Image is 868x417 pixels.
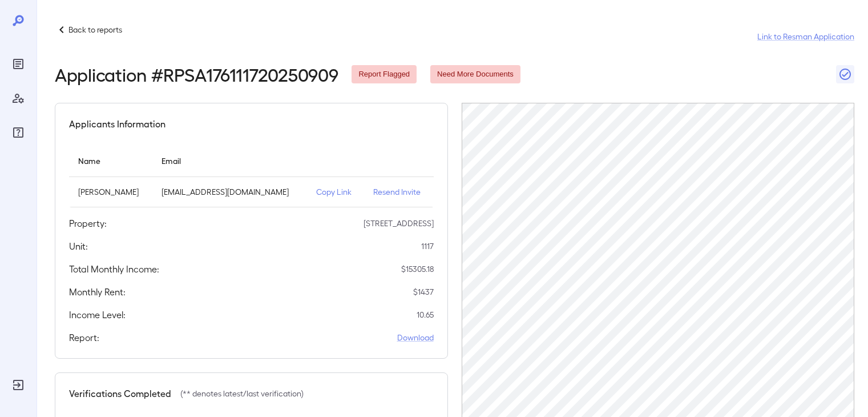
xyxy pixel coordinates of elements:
p: $ 15305.18 [401,263,434,275]
p: 1117 [421,240,434,252]
span: Report Flagged [352,69,417,80]
h5: Report: [69,331,99,344]
h5: Applicants Information [69,117,165,131]
p: [STREET_ADDRESS] [364,218,434,229]
p: Back to reports [68,24,122,35]
div: FAQ [9,123,27,142]
h5: Verifications Completed [69,387,171,400]
p: [PERSON_NAME] [78,186,143,198]
div: Log Out [9,376,27,394]
h2: Application # RPSA176111720250909 [55,64,338,85]
button: Close Report [836,65,854,83]
h5: Property: [69,216,107,230]
p: Copy Link [316,186,355,198]
p: Resend Invite [373,186,425,198]
a: Download [397,332,434,343]
p: (** denotes latest/last verification) [180,388,304,399]
p: $ 1437 [413,286,434,298]
th: Name [69,145,152,177]
h5: Monthly Rent: [69,285,126,299]
div: Reports [9,55,27,73]
span: Need More Documents [430,69,520,80]
a: Link to Resman Application [757,31,854,42]
p: [EMAIL_ADDRESS][DOMAIN_NAME] [162,186,297,198]
h5: Unit: [69,239,88,253]
h5: Income Level: [69,308,126,322]
th: Email [152,145,306,177]
h5: Total Monthly Income: [69,262,159,276]
div: Manage Users [9,89,27,107]
table: simple table [69,145,434,207]
p: 10.65 [417,309,434,320]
